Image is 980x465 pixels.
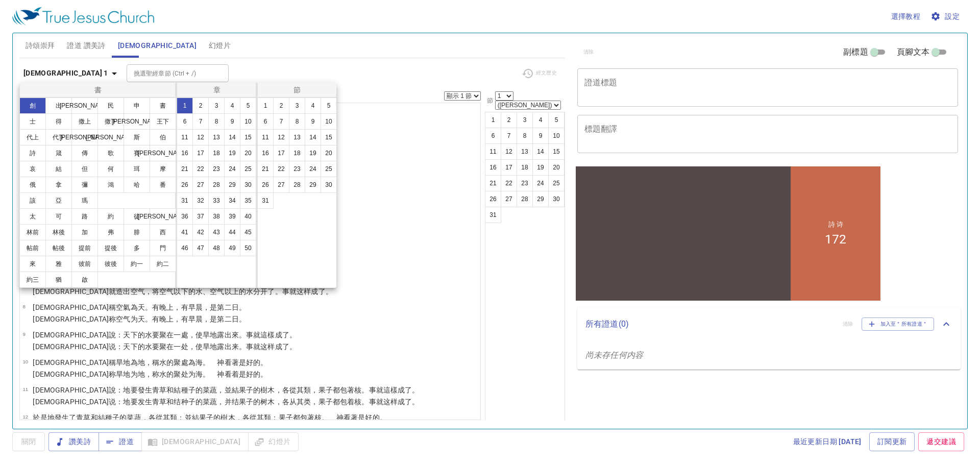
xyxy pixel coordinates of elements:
[240,161,256,177] button: 25
[289,177,305,193] button: 28
[19,129,46,145] button: 代上
[321,145,337,161] button: 20
[257,177,274,193] button: 26
[289,161,305,177] button: 23
[240,177,256,193] button: 30
[97,240,124,256] button: 提後
[150,224,176,240] button: 西
[150,208,176,225] button: [PERSON_NAME]
[150,97,176,114] button: 書
[124,97,150,114] button: 申
[305,145,321,161] button: 19
[19,177,46,193] button: 俄
[208,145,225,161] button: 18
[273,161,289,177] button: 22
[177,145,193,161] button: 16
[208,113,225,130] button: 8
[192,113,209,130] button: 7
[19,192,46,209] button: 該
[45,177,72,193] button: 拿
[255,57,270,65] p: 詩 诗
[192,97,209,114] button: 2
[19,145,46,161] button: 詩
[150,177,176,193] button: 番
[124,177,150,193] button: 哈
[45,256,72,272] button: 雅
[45,97,72,114] button: 出
[45,192,72,209] button: 亞
[97,97,124,114] button: 民
[124,240,150,256] button: 多
[321,113,337,130] button: 10
[224,129,240,145] button: 14
[224,97,240,114] button: 4
[257,129,274,145] button: 11
[289,97,305,114] button: 3
[192,145,209,161] button: 17
[192,208,209,225] button: 37
[150,145,176,161] button: [PERSON_NAME]
[208,240,225,256] button: 48
[19,224,46,240] button: 林前
[260,85,334,95] p: 節
[45,224,72,240] button: 林後
[150,113,176,130] button: 王下
[240,208,256,225] button: 40
[177,224,193,240] button: 41
[224,224,240,240] button: 44
[45,145,72,161] button: 箴
[305,129,321,145] button: 14
[45,161,72,177] button: 結
[224,145,240,161] button: 19
[208,224,225,240] button: 43
[192,129,209,145] button: 12
[45,272,72,288] button: 猶
[305,97,321,114] button: 4
[257,192,274,209] button: 31
[257,113,274,130] button: 6
[124,256,150,272] button: 約一
[71,256,98,272] button: 彼前
[224,240,240,256] button: 49
[124,113,150,130] button: [PERSON_NAME]
[177,192,193,209] button: 31
[273,145,289,161] button: 17
[97,145,124,161] button: 歌
[240,145,256,161] button: 20
[71,129,98,145] button: [PERSON_NAME]
[97,161,124,177] button: 何
[208,97,225,114] button: 3
[192,161,209,177] button: 22
[19,161,46,177] button: 哀
[257,97,274,114] button: 1
[71,208,98,225] button: 路
[321,161,337,177] button: 25
[177,208,193,225] button: 36
[124,145,150,161] button: 賽
[321,129,337,145] button: 15
[208,208,225,225] button: 38
[71,145,98,161] button: 傳
[45,208,72,225] button: 可
[97,177,124,193] button: 鴻
[305,161,321,177] button: 24
[124,161,150,177] button: 珥
[22,85,175,95] p: 書
[71,113,98,130] button: 撒上
[177,240,193,256] button: 46
[224,177,240,193] button: 29
[45,113,72,130] button: 得
[273,177,289,193] button: 27
[71,224,98,240] button: 加
[97,208,124,225] button: 約
[321,97,337,114] button: 5
[208,129,225,145] button: 13
[240,224,256,240] button: 45
[97,224,124,240] button: 弗
[177,129,193,145] button: 11
[240,192,256,209] button: 35
[273,97,289,114] button: 2
[192,240,209,256] button: 47
[252,68,273,83] li: 172
[177,97,193,114] button: 1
